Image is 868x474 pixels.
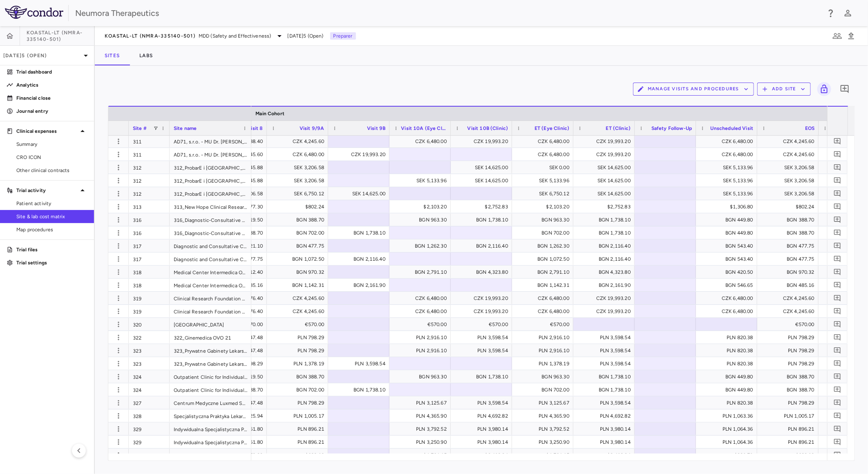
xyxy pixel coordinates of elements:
div: Diagnostic and Consultative Center Mladost-M Varna Ltd. [170,253,251,265]
div: PLN 3,598.54 [458,396,508,409]
div: 317 [129,253,170,265]
div: AD71, s.r.o. - MU Dr. [PERSON_NAME] [170,135,251,148]
div: BGN 1,262.30 [519,239,569,253]
div: SEK 14,625.00 [581,174,631,187]
div: PLN 798.29 [274,396,324,409]
div: CZK 6,480.00 [519,292,569,305]
div: PLN 798.29 [765,396,814,409]
div: BGN 963.30 [397,213,447,226]
div: PLN 3,598.54 [458,344,508,357]
div: BGN 1,738.10 [581,226,631,239]
img: logo-full-BYUhSk78.svg [5,6,63,19]
svg: Add comment [834,268,841,276]
div: BGN 963.30 [397,370,447,383]
button: Add comment [832,319,843,330]
div: 312_ProbarE i [GEOGRAPHIC_DATA][PERSON_NAME] [170,187,251,200]
div: 319 [129,305,170,317]
button: Add Site [757,83,811,96]
div: 313 [129,200,170,213]
button: Add comment [832,397,843,408]
div: 329 [129,423,170,435]
svg: Add comment [834,203,841,210]
div: CZK 4,245.60 [765,305,814,318]
div: Neumora Therapeutics [75,7,821,19]
svg: Add comment [834,294,841,302]
div: CZK 6,480.00 [519,135,569,148]
button: Sites [95,46,130,65]
span: Other clinical contracts [16,167,87,174]
button: Add comment [832,384,843,395]
svg: Add comment [834,333,841,341]
div: PLN 798.29 [274,331,324,344]
div: SEK 14,625.00 [458,174,508,187]
div: CZK 4,245.60 [274,292,324,305]
div: 311 [129,135,170,148]
svg: Add comment [834,360,841,367]
p: Financial close [16,94,87,102]
div: BGN 543.40 [703,239,753,253]
button: Add comment [832,149,843,160]
div: CZK 4,245.60 [765,135,814,148]
div: CZK 6,480.00 [274,148,324,161]
div: BGN 388.70 [765,383,814,396]
div: BGN 420.50 [703,266,753,279]
div: BGN 2,116.40 [581,253,631,266]
div: CZK 19,993.20 [458,135,508,148]
svg: Add comment [834,399,841,407]
div: BGN 2,791.10 [519,266,569,279]
svg: Add comment [834,229,841,237]
div: Outpatient Clinic for Individual Practice for Specialized Medical Care in Psychiatry Dr. [PERSON_... [170,370,251,383]
div: CZK 6,480.00 [703,148,753,161]
button: Add comment [832,371,843,382]
button: Add comment [832,188,843,199]
div: PLN 798.29 [765,331,814,344]
div: SEK 5,133.96 [519,174,569,187]
div: BGN 449.80 [703,226,753,239]
span: Visit 10B (Clinic) [467,125,508,131]
div: SEK 14,625.00 [581,161,631,174]
div: 323_Prywatne Gabinety Lekarskie "Promedicus" [PERSON_NAME] [170,344,251,357]
div: €570.00 [519,318,569,331]
div: PLN 798.29 [765,357,814,370]
div: BGN 970.32 [765,266,814,279]
div: PLN 2,916.10 [397,344,447,357]
div: SEK 5,133.96 [397,174,447,187]
div: BGN 543.40 [703,253,753,266]
div: 316 [129,213,170,226]
div: BGN 2,116.40 [336,253,385,266]
div: BGN 1,262.30 [397,239,447,253]
div: BGN 702.00 [519,383,569,396]
div: 324 [129,383,170,396]
span: Site # [133,125,147,131]
div: 322 [129,331,170,344]
div: SEK 5,133.96 [703,187,753,200]
div: PLN 2,916.10 [519,344,569,357]
span: Site & lab cost matrix [16,213,87,220]
div: €570.00 [765,318,814,331]
div: CZK 4,245.60 [765,148,814,161]
button: Add comment [832,293,843,304]
div: CZK 4,245.60 [274,305,324,318]
div: €570.00 [397,318,447,331]
div: $1,306.80 [703,200,753,213]
button: Add comment [832,449,843,461]
div: 319 [129,292,170,304]
p: Trial files [16,246,87,253]
svg: Add comment [834,438,841,446]
div: PLN 820.38 [703,357,753,370]
div: BGN 1,738.10 [336,383,385,396]
div: CZK 19,993.20 [581,148,631,161]
div: AD71, s.r.o. - MU Dr. [PERSON_NAME] [170,148,251,161]
div: 316 [129,226,170,239]
div: $2,103.20 [519,200,569,213]
span: Safety Follow-Up [651,125,692,131]
span: Site name [174,125,197,131]
button: Add comment [832,436,843,447]
p: Analytics [16,81,87,89]
div: PLN 3,598.54 [581,344,631,357]
div: 316_Diagnostic-Consultative Center Sv. Vrach and Sv. Sv. [PERSON_NAME]and D[PERSON_NAME]OOD [170,226,251,239]
div: BGN 449.80 [703,383,753,396]
div: BGN 1,072.50 [274,253,324,266]
svg: Add comment [834,150,841,158]
svg: Add comment [834,190,841,197]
